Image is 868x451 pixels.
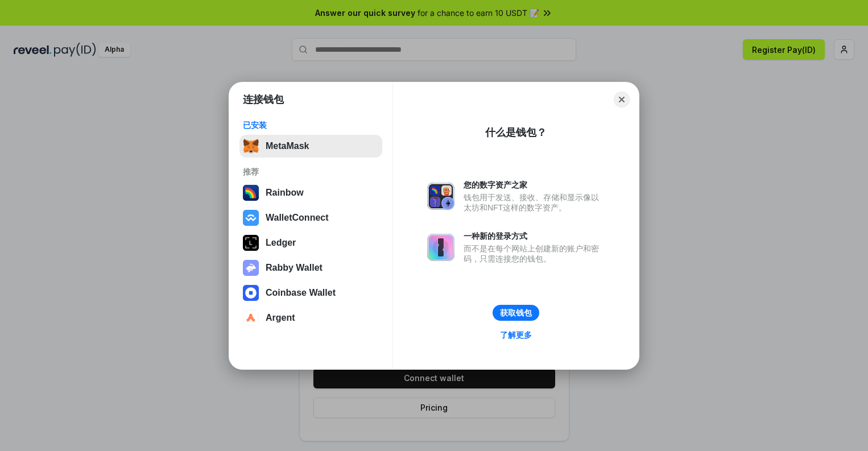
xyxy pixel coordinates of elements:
div: Argent [266,313,295,323]
img: svg+xml,%3Csvg%20fill%3D%22none%22%20height%3D%2233%22%20viewBox%3D%220%200%2035%2033%22%20width%... [243,138,259,154]
div: MetaMask [266,141,309,151]
button: Rabby Wallet [239,256,382,279]
img: svg+xml,%3Csvg%20xmlns%3D%22http%3A%2F%2Fwww.w3.org%2F2000%2Fsvg%22%20fill%3D%22none%22%20viewBox... [243,260,259,276]
div: Rabby Wallet [266,263,323,273]
button: WalletConnect [239,206,382,229]
button: Rainbow [239,181,382,204]
img: svg+xml,%3Csvg%20xmlns%3D%22http%3A%2F%2Fwww.w3.org%2F2000%2Fsvg%22%20fill%3D%22none%22%20viewBox... [427,183,454,210]
div: Rainbow [266,188,304,198]
img: svg+xml,%3Csvg%20width%3D%2228%22%20height%3D%2228%22%20viewBox%3D%220%200%2028%2028%22%20fill%3D... [243,310,259,326]
img: svg+xml,%3Csvg%20width%3D%22120%22%20height%3D%22120%22%20viewBox%3D%220%200%20120%20120%22%20fil... [243,185,259,201]
h1: 连接钱包 [243,93,284,106]
button: Ledger [239,231,382,254]
div: Coinbase Wallet [266,288,336,298]
button: Close [614,92,630,107]
button: MetaMask [239,135,382,158]
div: 获取钱包 [500,308,532,318]
div: 已安装 [243,120,379,130]
div: 钱包用于发送、接收、存储和显示像以太坊和NFT这样的数字资产。 [464,192,605,213]
img: svg+xml,%3Csvg%20width%3D%2228%22%20height%3D%2228%22%20viewBox%3D%220%200%2028%2028%22%20fill%3D... [243,210,259,226]
div: Ledger [266,238,296,248]
div: WalletConnect [266,213,329,223]
div: 推荐 [243,167,379,177]
button: 获取钱包 [493,305,539,321]
img: svg+xml,%3Csvg%20width%3D%2228%22%20height%3D%2228%22%20viewBox%3D%220%200%2028%2028%22%20fill%3D... [243,285,259,301]
a: 了解更多 [493,328,539,342]
div: 一种新的登录方式 [464,231,605,241]
button: Argent [239,307,382,329]
button: Coinbase Wallet [239,282,382,304]
div: 了解更多 [500,330,532,340]
div: 而不是在每个网站上创建新的账户和密码，只需连接您的钱包。 [464,243,605,264]
div: 您的数字资产之家 [464,180,605,190]
div: 什么是钱包？ [485,126,547,139]
img: svg+xml,%3Csvg%20xmlns%3D%22http%3A%2F%2Fwww.w3.org%2F2000%2Fsvg%22%20fill%3D%22none%22%20viewBox... [427,234,454,261]
img: svg+xml,%3Csvg%20xmlns%3D%22http%3A%2F%2Fwww.w3.org%2F2000%2Fsvg%22%20width%3D%2228%22%20height%3... [243,235,259,251]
